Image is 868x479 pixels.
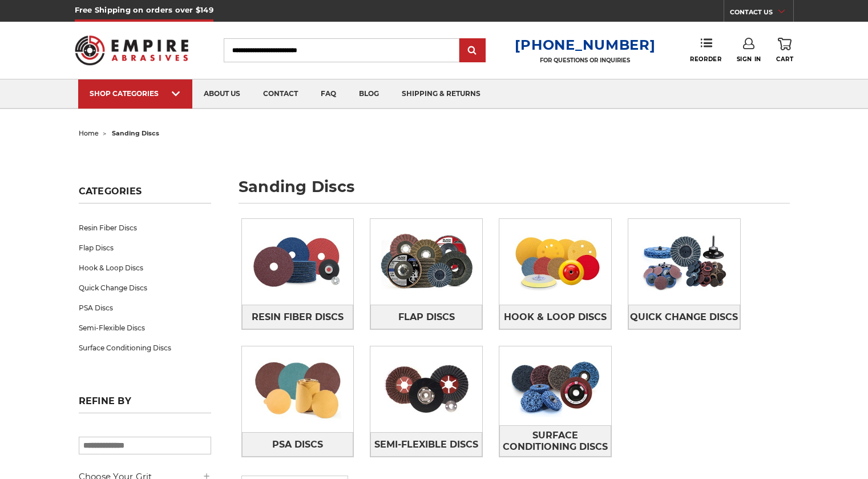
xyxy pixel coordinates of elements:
[79,298,211,318] a: PSA Discs
[370,305,482,329] a: Flap Discs
[628,222,740,301] img: Quick Change Discs
[79,186,211,203] h5: Categories
[628,305,740,329] a: Quick Change Discs
[112,129,159,137] span: sanding discs
[79,396,211,413] h5: Refine by
[239,179,790,203] h1: sanding discs
[252,308,344,327] span: Resin Fiber Discs
[690,55,721,63] span: Reorder
[79,338,211,358] a: Surface Conditioning Discs
[690,38,721,62] a: Reorder
[499,425,611,457] a: Surface Conditioning Discs
[242,432,354,457] a: PSA Discs
[242,222,354,301] img: Resin Fiber Discs
[79,218,211,238] a: Resin Fiber Discs
[79,129,99,137] a: home
[370,432,482,457] a: Semi-Flexible Discs
[370,222,482,301] img: Flap Discs
[737,55,761,63] span: Sign In
[79,238,211,258] a: Flap Discs
[374,435,478,454] span: Semi-Flexible Discs
[630,308,738,327] span: Quick Change Discs
[504,308,607,327] span: Hook & Loop Discs
[398,308,455,327] span: Flap Discs
[309,79,348,109] a: faq
[515,37,655,53] a: [PHONE_NUMBER]
[515,57,655,64] p: FOR QUESTIONS OR INQUIRIES
[390,79,492,109] a: shipping & returns
[499,305,611,329] a: Hook & Loop Discs
[79,318,211,338] a: Semi-Flexible Discs
[79,278,211,298] a: Quick Change Discs
[776,55,793,63] span: Cart
[370,350,482,429] img: Semi-Flexible Discs
[348,79,390,109] a: blog
[90,89,181,98] div: SHOP CATEGORIES
[252,79,309,109] a: contact
[730,6,793,22] a: CONTACT US
[776,38,793,63] a: Cart
[75,28,189,73] img: Empire Abrasives
[192,79,252,109] a: about us
[500,426,611,457] span: Surface Conditioning Discs
[499,346,611,425] img: Surface Conditioning Discs
[272,435,323,454] span: PSA Discs
[499,222,611,301] img: Hook & Loop Discs
[242,305,354,329] a: Resin Fiber Discs
[461,39,484,62] input: Submit
[242,350,354,429] img: PSA Discs
[79,258,211,278] a: Hook & Loop Discs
